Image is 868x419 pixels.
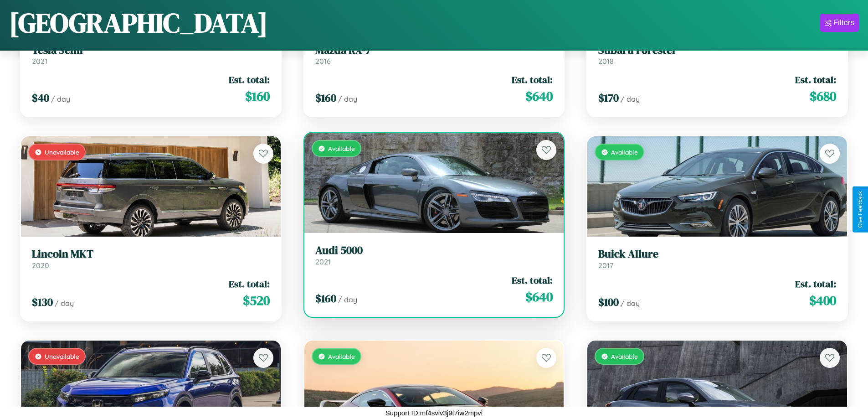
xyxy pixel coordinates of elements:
[810,87,836,105] span: $ 680
[9,4,268,41] h1: [GEOGRAPHIC_DATA]
[385,407,483,419] p: Support ID: mf4sviv3j9t7iw2mpvi
[315,244,553,257] h3: Audi 5000
[315,291,336,306] span: $ 160
[245,87,270,105] span: $ 160
[598,57,614,66] span: 2018
[32,248,270,270] a: Lincoln MKT2020
[795,73,836,86] span: Est. total:
[229,277,270,290] span: Est. total:
[55,299,74,308] span: / day
[338,295,357,304] span: / day
[45,352,79,360] span: Unavailable
[833,18,854,27] div: Filters
[525,87,553,105] span: $ 640
[512,73,553,86] span: Est. total:
[32,295,53,310] span: $ 130
[820,14,859,32] button: Filters
[328,352,355,360] span: Available
[512,274,553,287] span: Est. total:
[315,44,553,66] a: Mazda RX-72016
[611,352,638,360] span: Available
[621,94,640,103] span: / day
[525,288,553,306] span: $ 640
[32,248,270,261] h3: Lincoln MKT
[795,277,836,290] span: Est. total:
[611,148,638,156] span: Available
[621,299,640,308] span: / day
[32,44,270,66] a: Tesla Semi2021
[315,57,331,66] span: 2016
[598,261,613,270] span: 2017
[32,90,49,105] span: $ 40
[229,73,270,86] span: Est. total:
[32,261,49,270] span: 2020
[45,148,79,156] span: Unavailable
[32,57,47,66] span: 2021
[51,94,70,103] span: / day
[598,90,619,105] span: $ 170
[598,248,836,261] h3: Buick Allure
[598,295,619,310] span: $ 100
[809,291,836,310] span: $ 400
[598,44,836,66] a: Subaru Forester2018
[315,90,336,105] span: $ 160
[328,145,355,152] span: Available
[598,248,836,270] a: Buick Allure2017
[315,257,331,266] span: 2021
[338,94,357,103] span: / day
[243,291,270,310] span: $ 520
[315,244,553,266] a: Audi 50002021
[857,191,863,228] div: Give Feedback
